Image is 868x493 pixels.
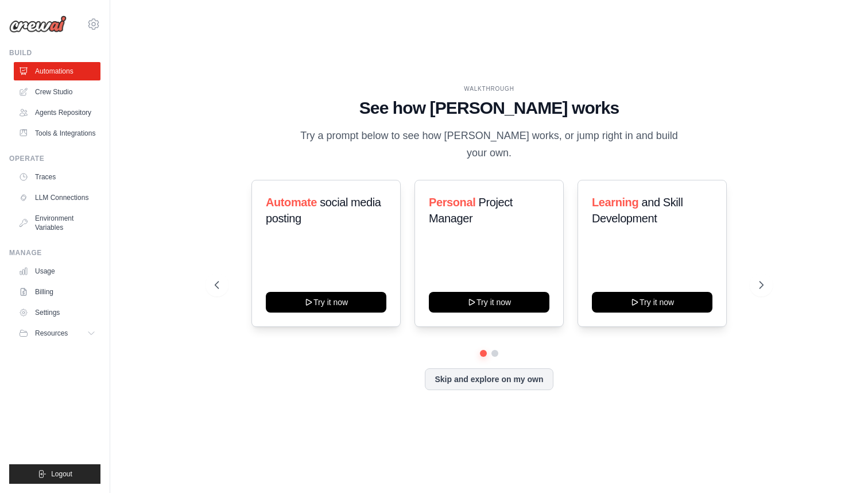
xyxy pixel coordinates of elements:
a: Settings [14,303,100,322]
div: WALKTHROUGH [215,84,764,93]
a: Crew Studio [14,83,100,101]
h1: See how [PERSON_NAME] works [215,98,764,118]
span: social media posting [266,196,381,225]
p: Try a prompt below to see how [PERSON_NAME] works, or jump right in and build your own. [296,128,682,161]
iframe: Chat Widget [811,438,868,493]
a: Automations [14,62,100,80]
button: Try it now [592,292,712,313]
a: Billing [14,283,100,301]
button: Skip and explore on my own [425,368,553,390]
span: and Skill Development [592,196,683,225]
span: Automate [266,196,317,209]
span: Logout [51,469,72,479]
a: LLM Connections [14,188,100,207]
a: Traces [14,168,100,186]
button: Try it now [266,292,386,313]
a: Usage [14,262,100,280]
div: Manage [9,248,100,257]
a: Environment Variables [14,209,100,237]
span: Project Manager [429,196,513,225]
a: Tools & Integrations [14,124,100,142]
a: Agents Repository [14,103,100,122]
button: Logout [9,464,100,484]
img: Logo [9,16,67,33]
span: Resources [35,329,68,338]
span: Learning [592,196,638,209]
span: Personal [429,196,475,209]
div: Operate [9,154,100,163]
button: Try it now [429,292,549,313]
button: Resources [14,324,100,342]
div: Build [9,48,100,57]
